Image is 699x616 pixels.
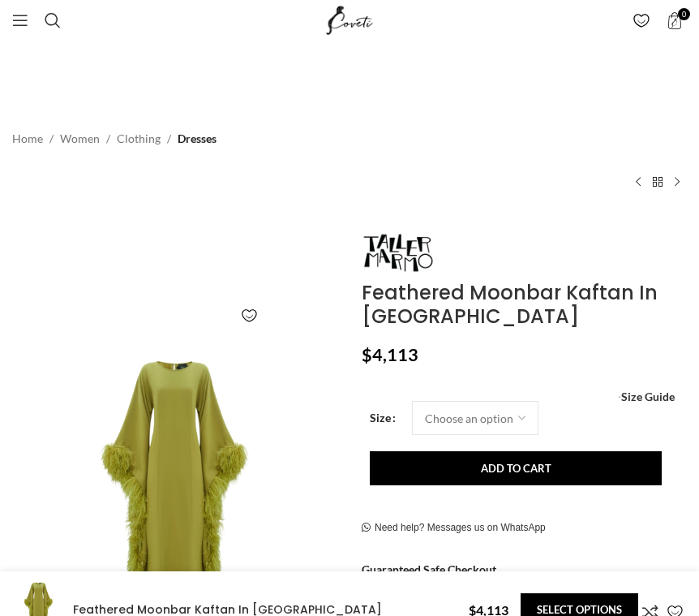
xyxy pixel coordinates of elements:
[678,8,690,20] span: 0
[229,47,470,61] a: Fancy designing your own shoe? | Discover Now
[370,409,396,427] label: Size
[117,130,161,148] a: Clothing
[362,282,687,329] h1: Feathered Moonbar Kaftan In [GEOGRAPHIC_DATA]
[178,130,217,148] a: Dresses
[658,4,691,37] a: 0
[628,172,648,192] a: Previous product
[60,130,100,148] a: Women
[12,130,217,148] nav: Breadcrumb
[362,344,372,365] span: $
[362,344,418,365] bdi: 4,113
[370,451,662,485] button: Add to cart
[362,232,435,273] img: Taller Marmo
[362,522,546,535] a: Need help? Messages us on WhatsApp
[624,4,658,37] div: My Wishlist
[36,4,69,37] a: Search
[12,130,43,148] a: Home
[362,562,496,576] strong: Guaranteed Safe Checkout
[667,172,687,192] a: Next product
[4,4,36,37] a: Open mobile menu
[323,12,377,26] a: Site logo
